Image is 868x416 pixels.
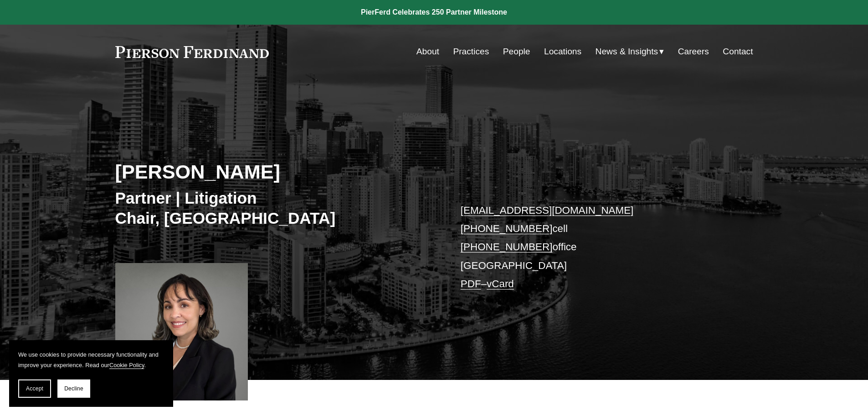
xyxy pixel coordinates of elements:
span: Decline [64,385,83,392]
a: Practices [453,43,489,60]
p: We use cookies to provide necessary functionality and improve your experience. Read our . [18,349,164,370]
a: Locations [544,43,581,60]
h2: [PERSON_NAME] [115,160,434,184]
a: Contact [723,43,753,60]
button: Accept [18,379,51,398]
a: [EMAIL_ADDRESS][DOMAIN_NAME] [461,205,633,216]
section: Cookie banner [9,340,173,407]
p: cell office [GEOGRAPHIC_DATA] – [461,201,726,294]
a: [PHONE_NUMBER] [461,241,553,253]
a: About [416,43,439,60]
span: Accept [26,385,43,392]
span: News & Insights [596,44,658,60]
a: [PHONE_NUMBER] [461,223,553,234]
a: Cookie Policy [109,362,144,369]
a: vCard [487,278,514,290]
button: Decline [57,379,90,398]
a: Careers [678,43,709,60]
a: People [503,43,530,60]
a: PDF [461,278,481,290]
h3: Partner | Litigation Chair, [GEOGRAPHIC_DATA] [115,188,434,228]
a: folder dropdown [596,43,664,60]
